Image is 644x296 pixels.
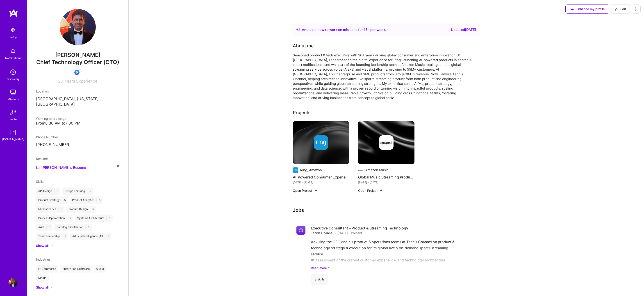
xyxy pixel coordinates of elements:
[36,197,68,204] div: Product Strategy 5
[311,226,408,231] h4: Executive Consultant – Product & Streaming Technology
[36,285,48,290] div: Show all
[9,108,18,117] img: Invite
[36,165,86,170] a: [PERSON_NAME]'s Resume
[70,197,103,204] div: Product Analytics 5
[75,215,113,222] div: Systems Architecture 5
[8,97,19,102] div: Missions
[335,231,336,235] span: ·
[74,70,80,75] img: Evaluation Call Booked
[70,233,111,240] div: Artificial Intelligence (AI) 5
[94,265,106,273] div: Music
[36,89,119,94] div: Location
[106,216,107,220] span: |
[328,266,330,270] i: icon ArrowDownSecondaryDark
[314,189,318,192] img: arrow-right
[85,225,86,229] span: |
[60,9,96,45] img: User Avatar
[296,226,305,235] img: Company logo
[36,215,73,222] div: Process Optimization 5
[293,109,311,116] div: Projects
[293,174,349,180] h4: AI-Powered Consumer Experience Leadership – Ring (Amazon)
[62,187,93,195] div: Design Thinking 5
[46,225,47,229] span: |
[451,27,476,32] div: Updated [DATE]
[302,27,386,32] div: Available now to work on missions for h per week .
[9,278,18,287] img: User Avatar
[8,25,18,35] img: setup
[87,189,88,193] span: |
[9,9,18,17] img: logo
[36,96,119,107] p: [GEOGRAPHIC_DATA], [US_STATE], [GEOGRAPHIC_DATA]
[293,188,318,193] button: Open Project
[379,135,394,150] img: Company logo
[2,137,24,142] div: [DOMAIN_NAME]
[9,35,17,39] div: Setup
[36,142,119,148] p: [PHONE_NUMBER]
[296,28,300,31] img: Availability
[7,278,19,287] a: User Avatar
[5,56,21,60] div: Notifications
[358,121,414,164] img: cover
[9,47,18,56] img: bell
[60,265,92,273] div: Enterprise Software
[300,168,322,172] div: Ring, Amazon
[570,7,574,11] i: icon SuggestedTeams
[36,243,48,248] div: Show all
[36,121,119,126] div: From 8:30 AM to 7:30 PM
[64,79,97,83] span: Years Experience
[314,135,328,150] img: Company logo
[117,165,119,167] i: icon Close
[62,234,63,238] span: |
[36,265,58,273] div: E-Commerce
[36,257,50,261] span: Industries
[58,79,63,83] span: 26
[36,180,43,183] span: Skills
[293,42,314,49] div: About me
[615,7,626,11] span: Edit
[36,157,48,161] span: Resume
[364,28,367,32] span: 15
[293,53,473,100] div: Seasoned product & tech executive with 26+ years driving global consumer and enterprise innovatio...
[338,231,362,235] span: [DATE] - Present
[36,233,68,240] div: Team Leadership 5
[67,216,68,220] span: |
[61,198,62,202] span: |
[54,189,55,193] span: |
[36,274,49,282] div: Media
[611,5,630,14] button: Edit
[58,207,59,211] span: |
[105,234,106,238] span: |
[9,68,18,77] img: discovery
[36,206,64,213] div: Microservices 5
[358,174,414,180] h4: Global Music Streaming Product & Technology Leadership
[90,207,91,211] span: |
[570,7,605,11] span: Enhance my profile
[293,167,298,173] img: Company logo
[311,266,476,270] a: Read more
[311,274,328,285] div: 3 skills
[293,207,480,213] h3: Jobs
[358,180,414,185] div: [DATE] - [DATE]
[66,206,96,213] div: Product Design 5
[36,166,40,169] img: Resume
[96,198,97,202] span: |
[36,52,119,58] span: [PERSON_NAME]
[293,121,349,164] img: cover
[311,231,333,235] span: Tennis Channel
[9,128,18,137] img: guide book
[379,189,383,192] img: arrow-right
[358,188,383,193] button: Open Project
[54,224,92,231] div: Backlog Prioritization 5
[358,167,364,173] img: Company logo
[36,135,58,139] span: Phone Number
[36,117,66,120] span: Working hours range
[9,88,18,97] img: teamwork
[7,77,20,81] div: Discovery
[365,168,389,172] div: Amazon Music
[36,59,119,65] span: Chief Technology Officer (CTO)
[293,180,349,185] div: [DATE] - [DATE]
[36,187,60,195] div: API Design 5
[10,117,17,122] div: Invite
[565,5,609,14] button: Enhance my profile
[36,224,52,231] div: AWS 5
